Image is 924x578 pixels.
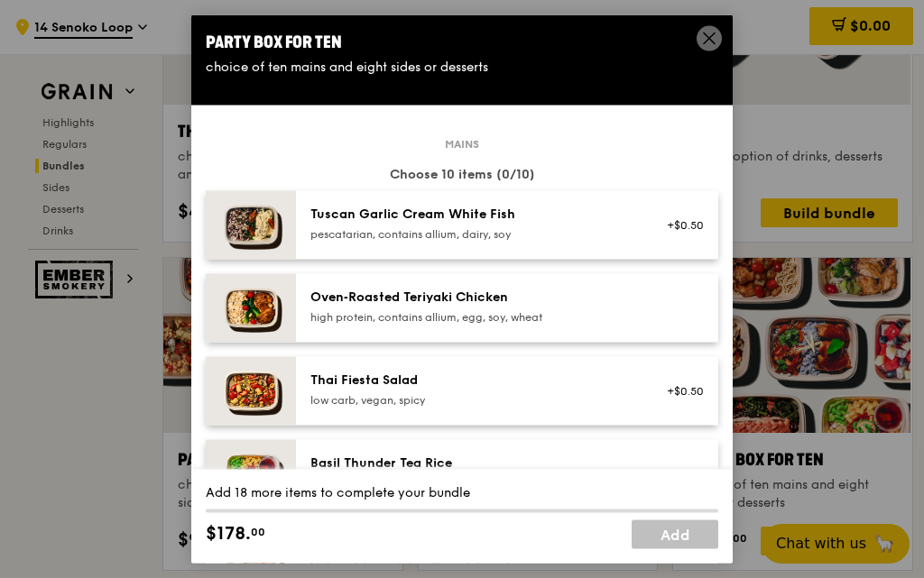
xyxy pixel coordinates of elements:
div: pescatarian, contains allium, dairy, soy [310,226,634,241]
div: +$0.50 [656,217,704,232]
img: daily_normal_Tuscan_Garlic_Cream_White_Fish__Horizontal_.jpg [206,190,296,259]
div: Tuscan Garlic Cream White Fish [310,205,634,223]
div: +$0.50 [656,383,704,398]
img: daily_normal_Oven-Roasted_Teriyaki_Chicken__Horizontal_.jpg [206,273,296,342]
span: $178. [206,520,251,547]
div: Choose 10 items (0/10) [206,165,718,183]
img: daily_normal_Thai_Fiesta_Salad__Horizontal_.jpg [206,356,296,425]
div: Oven‑Roasted Teriyaki Chicken [310,288,634,306]
div: choice of ten mains and eight sides or desserts [206,58,718,76]
div: Party Box for Ten [206,29,718,54]
span: 00 [251,525,265,539]
div: Thai Fiesta Salad [310,371,634,389]
span: Mains [438,136,486,151]
div: low carb, vegan, spicy [310,392,634,407]
div: high protein, contains allium, egg, soy, wheat [310,309,634,324]
img: daily_normal_HORZ-Basil-Thunder-Tea-Rice.jpg [206,439,296,508]
div: Basil Thunder Tea Rice [310,454,634,472]
a: Add [632,520,718,549]
div: Add 18 more items to complete your bundle [206,484,718,502]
